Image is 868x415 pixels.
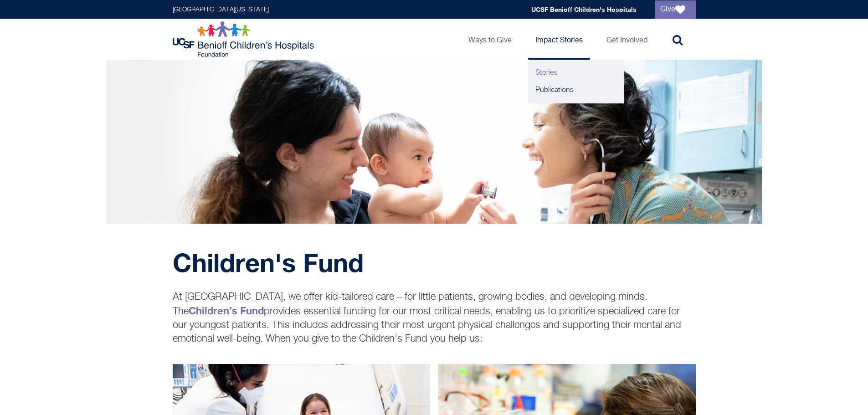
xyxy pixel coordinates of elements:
[173,6,269,13] a: [GEOGRAPHIC_DATA][US_STATE]
[528,82,624,99] a: Publications
[531,5,637,13] a: UCSF Benioff Children's Hospitals
[528,64,624,82] a: Stories
[599,19,655,60] a: Get Involved
[189,307,264,317] a: Children’s Fund
[189,305,264,317] strong: Children’s Fund
[173,21,316,57] img: Logo for UCSF Benioff Children's Hospitals Foundation
[173,290,696,346] p: At [GEOGRAPHIC_DATA], we offer kid-tailored care – for little patients, growing bodies, and devel...
[173,247,364,277] strong: Children's Fund
[461,19,519,60] a: Ways to Give
[655,0,696,19] a: Give
[528,19,590,60] a: Impact Stories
